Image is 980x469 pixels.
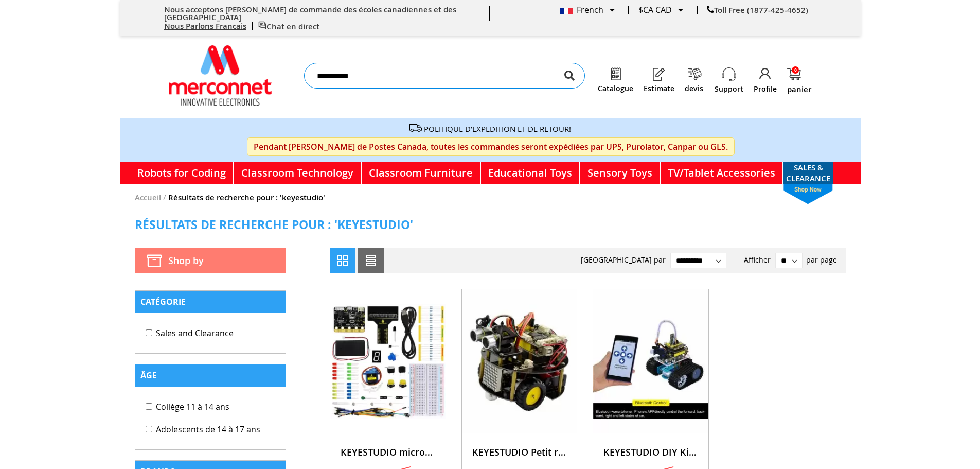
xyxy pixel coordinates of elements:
[778,184,838,204] span: shop now
[341,446,435,458] a: KEYESTUDIO micro:bit Kit de démarrage pour débutants
[593,426,708,436] a: KEYESTUDIO DIY Kit de voiture robot intelligent Mini Tank pour Arduino
[247,137,735,156] span: Pendant [PERSON_NAME] de Postes Canada, toutes les commandes seront expédiées par UPS, Purolator,...
[234,162,362,184] a: Classroom Technology
[330,426,446,436] a: KEYESTUDIO micro:bit Kit de démarrage pour débutants
[787,68,811,93] a: panier
[638,4,653,15] span: $CA
[424,124,571,134] a: POLITIQUE D’EXPEDITION ET DE RETOUR!
[603,446,698,458] a: KEYESTUDIO DIY Kit de voiture robot intelligent Mini Tank pour Arduino
[609,67,623,81] img: Catalogue
[707,5,808,15] a: Toll Free (1877-425-4652)
[715,84,743,94] a: Support
[560,8,573,14] img: French.png
[783,162,833,184] a: SALES & CLEARANCEshop now
[258,21,266,29] img: live chat
[560,4,603,15] span: French
[258,21,319,32] a: Chat en direct
[758,67,773,81] img: Profile.png
[130,162,234,184] a: Robots for Coding
[164,21,246,31] a: Nous Parlons Francais
[644,84,674,93] a: Estimate
[135,364,286,387] div: Âge
[146,327,234,339] a: Sales and Clearance
[462,289,577,433] img: KEYESTUDIO Petit robot tortue intelligent V2.0 pour Arduino
[135,291,286,313] div: Catégorie
[330,289,446,433] img: KEYESTUDIO micro:bit Kit de démarrage pour débutants
[164,4,456,23] a: Nous acceptons [PERSON_NAME] de commande des écoles canadiennes et des [GEOGRAPHIC_DATA]
[362,162,481,184] a: Classroom Furniture
[560,6,615,14] div: French
[754,84,777,94] a: Profile
[135,216,413,233] span: Résultats de recherche pour : 'keyestudio'
[135,248,286,273] strong: Shop by
[598,84,633,93] a: Catalogue
[472,446,567,458] a: KEYESTUDIO Petit robot tortue intelligent V2.0 pour Arduino
[787,85,811,93] span: panier
[168,192,325,203] strong: Résultats de recherche pour : 'keyestudio'
[146,401,229,412] a: Collège 11 à 14 ans
[580,162,661,184] a: Sensory Toys
[806,255,837,265] span: par page
[169,45,272,106] a: store logo
[638,6,683,14] div: $CA CAD
[481,162,580,184] a: Educational Toys
[661,162,783,184] a: TV/Tablet Accessories
[744,255,771,265] span: Afficher
[593,289,708,433] img: KEYESTUDIO DIY Kit de voiture robot intelligent Mini Tank pour Arduino
[135,192,161,203] a: Accueil
[330,248,355,273] strong: Grille
[655,4,672,15] span: CAD
[462,426,577,436] a: KEYESTUDIO Petit robot tortue intelligent V2.0 pour Arduino
[581,255,666,265] label: [GEOGRAPHIC_DATA] par
[146,424,260,435] a: Adolescents de 14 à 17 ans
[652,67,666,81] img: Estimate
